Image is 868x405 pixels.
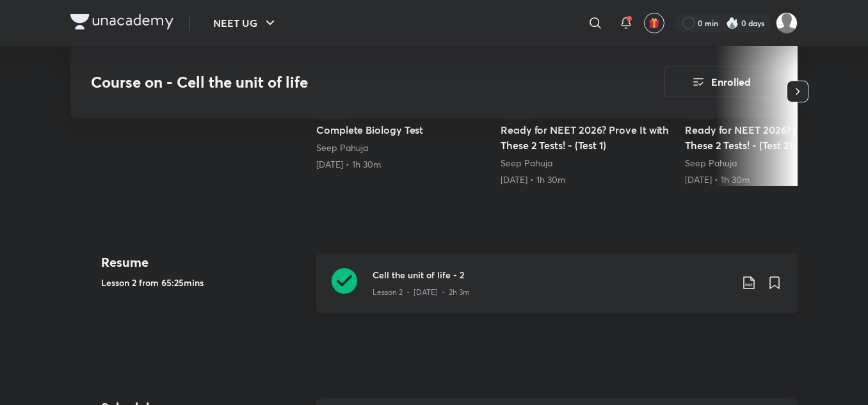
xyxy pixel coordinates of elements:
[373,287,470,298] p: Lesson 2 • [DATE] • 2h 3m
[501,157,675,170] div: Seep Pahuja
[70,14,173,29] img: Company Logo
[648,17,660,29] img: avatar
[205,10,285,36] button: NEET UG
[664,67,777,97] button: Enrolled
[373,268,731,282] h3: Cell the unit of life - 2
[776,12,798,34] img: Richa Kumar
[316,158,490,171] div: 6th Apr • 1h 30m
[316,122,490,138] h5: Complete Biology Test
[726,17,739,29] img: streak
[685,173,859,186] div: 24th May • 1h 30m
[91,73,592,91] h3: Course on - Cell the unit of life
[316,141,490,154] div: Seep Pahuja
[685,157,737,169] a: Seep Pahuja
[101,276,306,289] h5: Lesson 2 from 65:25mins
[101,253,306,272] h4: Resume
[501,157,552,169] a: Seep Pahuja
[501,173,675,186] div: 23rd May • 1h 30m
[685,122,859,153] h5: Ready for NEET 2026? Prove It with These 2 Tests! - (Test 2)
[70,14,173,33] a: Company Logo
[316,253,798,329] a: Cell the unit of life - 2Lesson 2 • [DATE] • 2h 3m
[501,122,675,153] h5: Ready for NEET 2026? Prove It with These 2 Tests! - (Test 1)
[644,13,664,33] button: avatar
[685,157,859,170] div: Seep Pahuja
[316,141,368,154] a: Seep Pahuja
